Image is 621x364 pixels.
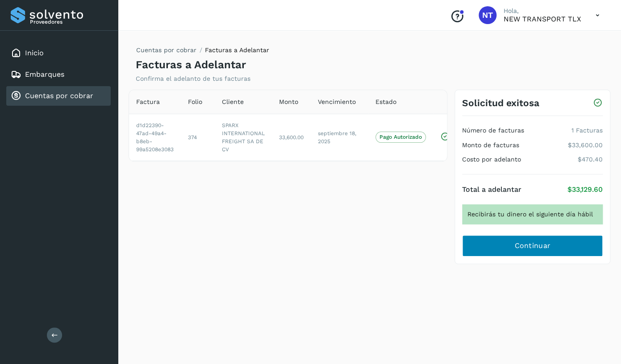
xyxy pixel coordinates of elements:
div: Inicio [6,43,111,63]
p: Confirma el adelanto de tus facturas [136,75,250,83]
span: Monto [279,97,298,107]
p: Pago Autorizado [379,134,422,140]
span: 33,600.00 [279,134,304,141]
nav: breadcrumb [136,45,269,58]
div: Embarques [6,65,111,84]
p: 1 Facturas [571,127,603,134]
h4: Monto de facturas [462,141,519,149]
h4: Total a adelantar [462,185,521,194]
button: Continuar [462,235,603,256]
h4: Costo por adelanto [462,156,521,163]
span: Cliente [222,97,244,107]
td: 374 [181,114,215,161]
p: $470.40 [578,156,603,163]
a: Inicio [25,49,44,57]
td: d1d22390-47ad-49a4-b8eb-99a5208e3083 [129,114,181,161]
h3: Solicitud exitosa [462,97,539,108]
a: Cuentas por cobrar [136,46,196,54]
span: Vencimiento [318,97,356,107]
div: Recibirás tu dinero el siguiente día hábil [462,204,603,224]
p: $33,129.60 [567,185,603,194]
p: Proveedores [30,19,107,25]
a: Cuentas por cobrar [25,91,93,100]
span: Folio [188,97,202,107]
td: SPARX INTERNATIONAL FREIGHT SA DE CV [215,114,272,161]
span: Facturas a Adelantar [205,46,269,54]
span: Estado [375,97,396,107]
div: Cuentas por cobrar [6,86,111,106]
p: Hola, [504,7,581,15]
h4: Facturas a Adelantar [136,58,246,71]
span: septiembre 18, 2025 [318,130,356,145]
p: $33,600.00 [568,141,603,149]
p: NEW TRANSPORT TLX [504,15,581,23]
a: Embarques [25,70,64,79]
h4: Número de facturas [462,127,524,134]
span: Continuar [514,241,550,251]
span: Factura [136,97,160,107]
